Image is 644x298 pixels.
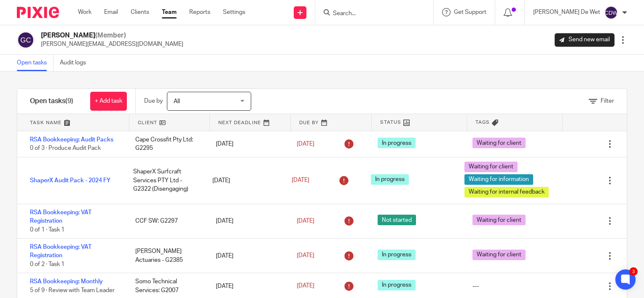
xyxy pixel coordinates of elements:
[223,8,245,16] a: Settings
[30,244,91,258] a: RSA Bookkeeping: VAT Registration
[174,98,180,104] span: All
[30,279,103,285] a: RSA Bookkeeping: Monthly
[207,213,288,229] div: [DATE]
[378,250,416,260] span: In progress
[17,7,59,18] img: Pixie
[104,8,118,16] a: Email
[78,8,91,16] a: Work
[604,6,618,19] img: svg%3E
[472,250,526,260] span: Waiting for client
[297,253,314,259] span: [DATE]
[127,243,208,269] div: [PERSON_NAME] Actuaries - G2385
[65,98,73,104] span: (9)
[30,178,110,184] a: ShaperX Audit Pack - 2024 FY
[464,162,518,172] span: Waiting for client
[30,261,64,267] span: 0 of 2 · Task 1
[297,283,314,289] span: [DATE]
[95,32,126,39] span: (Member)
[207,136,288,152] div: [DATE]
[30,227,64,233] span: 0 of 1 · Task 1
[207,278,288,295] div: [DATE]
[378,215,416,225] span: Not started
[472,138,526,148] span: Waiting for client
[127,131,208,157] div: Cape Crossfit Pty Ltd: G2295
[297,141,314,147] span: [DATE]
[292,178,309,184] span: [DATE]
[207,247,288,264] div: [DATE]
[30,287,115,293] span: 5 of 9 · Review with Team Leader
[454,9,486,15] span: Get Support
[629,267,638,276] div: 3
[90,92,127,111] a: + Add task
[555,33,614,47] a: Send new email
[472,215,526,225] span: Waiting for client
[378,280,416,290] span: In progress
[332,10,408,18] input: Search
[533,8,600,16] p: [PERSON_NAME] De Wet
[131,8,149,16] a: Clients
[378,138,416,148] span: In progress
[464,187,549,197] span: Waiting for internal feedback
[204,172,283,189] div: [DATE]
[144,97,163,105] p: Due by
[371,174,409,185] span: In progress
[17,31,35,49] img: svg%3E
[60,55,92,71] a: Audit logs
[472,282,479,290] div: ---
[380,119,401,126] span: Status
[189,8,210,16] a: Reports
[30,210,91,224] a: RSA Bookkeeping: VAT Registration
[125,163,204,197] div: ShaperX Surfcraft Services PTY Ltd - G2322 (Disengaging)
[464,174,533,185] span: Waiting for information
[601,98,614,104] span: Filter
[30,146,101,152] span: 0 of 3 · Produce Audit Pack
[17,55,54,71] a: Open tasks
[41,40,183,48] p: [PERSON_NAME][EMAIL_ADDRESS][DOMAIN_NAME]
[475,119,490,126] span: Tags
[162,8,177,16] a: Team
[41,31,183,40] h2: [PERSON_NAME]
[127,213,208,229] div: CCF SW: G2297
[30,97,73,106] h1: Open tasks
[297,218,314,224] span: [DATE]
[30,137,113,143] a: RSA Bookkeeping: Audit Packs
